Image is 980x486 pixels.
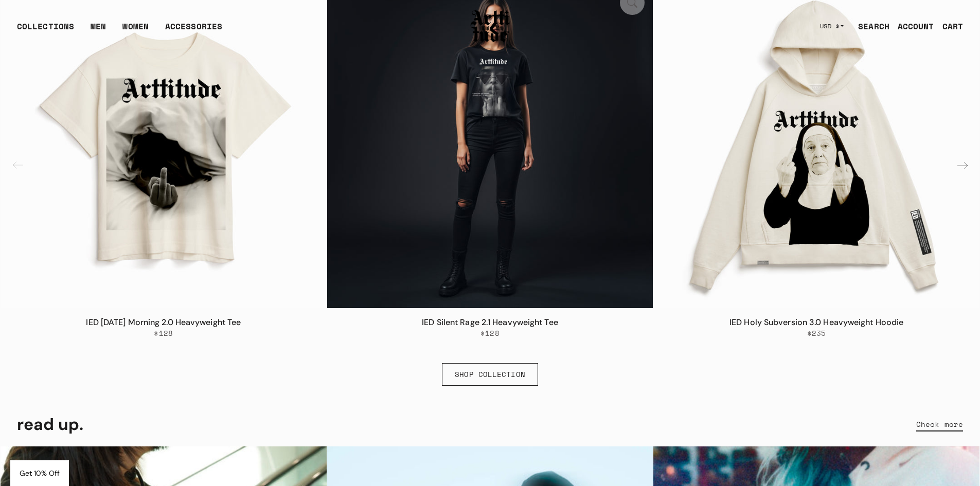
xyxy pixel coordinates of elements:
[20,469,60,478] span: Get 10% Off
[889,16,934,37] a: ACCOUNT
[17,20,74,41] div: COLLECTIONS
[422,317,558,328] a: IED Silent Rage 2.1 Heavyweight Tee
[807,329,826,338] span: $235
[942,20,963,32] div: CART
[154,329,173,338] span: $128
[820,22,840,30] span: USD $
[10,460,69,486] div: Get 10% Off
[165,20,222,41] div: ACCESSORIES
[86,317,241,328] a: IED [DATE] Morning 2.0 Heavyweight Tee
[916,413,963,436] a: Check more
[122,20,149,41] a: WOMEN
[470,9,511,44] img: Arttitude
[17,414,83,435] h2: read up.
[9,20,230,41] ul: Main navigation
[850,16,889,37] a: SEARCH
[729,317,903,328] a: IED Holy Subversion 3.0 Heavyweight Hoodie
[950,153,975,178] div: Next slide
[814,15,850,38] button: USD $
[442,363,538,386] a: SHOP COLLECTION
[480,329,500,338] span: $128
[934,16,963,37] a: Open cart
[91,20,106,41] a: MEN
